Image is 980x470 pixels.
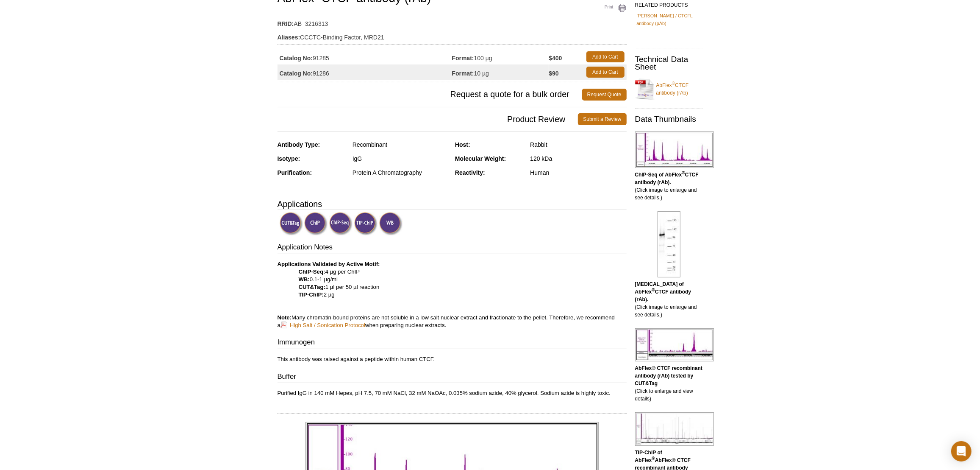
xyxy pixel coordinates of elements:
[280,70,313,77] strong: Catalog No:
[278,49,452,64] td: 91285
[951,441,972,462] div: Open Intercom Messenger
[578,113,626,125] a: Submit a Review
[635,328,714,361] img: AbFlex® CTCF recombinant antibody (rAb) tested by CUT&Tag
[635,76,703,102] a: AbFlex®CTCF antibody (rAb)
[278,34,300,41] strong: Aliases:
[530,169,626,176] div: Human
[278,261,380,267] b: Applications Validated by Active Motif:
[586,51,625,62] a: Add to Cart
[304,212,328,235] img: ChIP Validated
[635,364,703,403] p: (Click to enlarge and view details)
[278,15,627,28] td: AB_3216313
[549,70,558,77] strong: $90
[635,412,714,446] img: AbFlex<sup>®</sup>AbFlex® CTCF recombinant antibody (rAb) tested by TIP-ChIP.
[353,141,449,148] div: Recombinant
[635,281,691,302] b: [MEDICAL_DATA] of AbFlex CTCF antibody (rAb).
[635,131,714,168] img: AbFlex<sup>®</sup> CTCF antibody (rAb) tested by ChIP-Seq.
[353,169,449,176] div: Protein A Chromatography
[299,269,325,275] strong: ChIP-Seq:
[635,365,703,386] b: AbFlex® CTCF recombinant antibody (rAb) tested by CUT&Tag
[549,54,562,62] strong: $400
[278,198,627,210] h3: Applications
[452,54,474,62] strong: Format:
[278,355,627,363] p: This antibody was raised against a peptide within human CTCF.
[278,64,452,80] td: 91286
[379,212,403,235] img: Western Blot Validated
[635,56,703,71] h2: Technical Data Sheet
[278,372,627,383] h3: Buffer
[329,212,353,235] img: ChIP-Seq Validated
[278,314,292,321] b: Note:
[530,155,626,162] div: 120 kDa
[452,49,549,64] td: 100 µg
[278,89,582,101] span: Request a quote for a bulk order
[672,81,675,86] sup: ®
[278,260,627,329] p: 4 µg per ChIP 0.1-1 µg/ml 1 µl per 50 µl reaction 2 µg Many chromatin-bound proteins are not solu...
[652,288,655,292] sup: ®
[299,291,324,298] strong: TIP-ChIP:
[595,3,627,13] a: Print
[278,28,627,42] td: CCCTC-Binding Factor, MRD21
[278,337,627,349] h3: Immunogen
[452,64,549,80] td: 10 µg
[353,155,449,162] div: IgG
[635,172,699,185] b: ChIP-Seq of AbFlex CTCF antibody (rAb).
[278,141,320,148] strong: Antibody Type:
[278,242,627,254] h3: Application Notes
[278,169,312,176] strong: Purification:
[652,456,655,461] sup: ®
[278,113,578,125] span: Product Review
[280,54,313,62] strong: Catalog No:
[354,212,378,235] img: TIP-ChIP Validated
[635,280,703,319] p: (Click image to enlarge and see details.)
[455,141,470,148] strong: Host:
[582,89,627,101] a: Request Quote
[635,115,703,123] h2: Data Thumbnails
[455,169,485,176] strong: Reactivity:
[299,284,325,290] strong: CUT&Tag:
[278,155,300,162] strong: Isotype:
[278,389,627,397] p: Purified IgG in 140 mM Hepes, pH 7.5, 70 mM NaCl, 32 mM NaOAc, 0.035% sodium azide, 40% glycerol....
[658,211,680,277] img: AbFlex<sup>®</sup> CTCF antibody (rAb) tested by Western blot.
[530,141,626,148] div: Rabbit
[299,276,310,283] strong: WB:
[586,67,625,78] a: Add to Cart
[452,70,474,77] strong: Format:
[455,155,506,162] strong: Molecular Weight:
[637,12,701,27] a: [PERSON_NAME] / CTCFL antibody (pAb)
[278,20,294,28] strong: RRID:
[280,212,303,235] img: CUT&Tag Validated
[280,321,365,329] a: High Salt / Sonication Protocol
[635,171,703,201] p: (Click image to enlarge and see details.)
[682,171,685,175] sup: ®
